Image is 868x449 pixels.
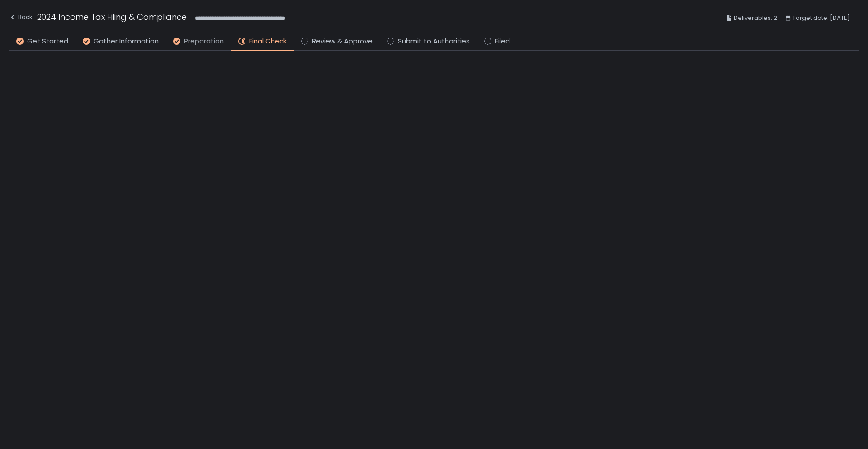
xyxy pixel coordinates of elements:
[27,36,68,47] span: Get Started
[9,12,33,23] div: Back
[249,36,287,47] span: Final Check
[734,13,777,24] span: Deliverables: 2
[793,13,850,24] span: Target date: [DATE]
[312,36,373,47] span: Review & Approve
[184,36,224,47] span: Preparation
[9,11,33,26] button: Back
[495,36,510,47] span: Filed
[398,36,470,47] span: Submit to Authorities
[37,11,187,23] h1: 2024 Income Tax Filing & Compliance
[94,36,159,47] span: Gather Information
